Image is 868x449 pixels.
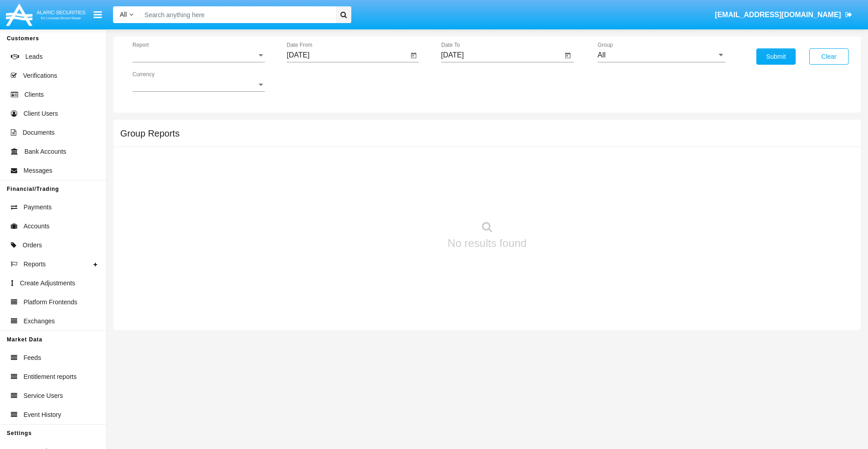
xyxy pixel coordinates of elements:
span: Orders [23,241,42,250]
span: Documents [23,128,55,137]
span: All [120,11,127,18]
button: Submit [756,48,796,65]
span: Feeds [24,353,41,363]
span: Verifications [23,71,57,80]
span: Platform Frontends [24,298,77,307]
span: Clients [24,90,44,99]
span: Leads [25,52,42,61]
span: Currency [132,80,257,89]
p: No results found [448,235,527,251]
h5: Group Reports [120,130,179,137]
span: Client Users [24,109,58,118]
span: Exchanges [24,317,55,326]
button: Open calendar [562,50,573,61]
span: [EMAIL_ADDRESS][DOMAIN_NAME] [715,11,841,19]
span: Create Adjustments [20,279,75,288]
span: Entitlement reports [24,372,77,382]
span: Reports [24,260,46,269]
span: Service Users [24,391,63,401]
a: All [113,10,140,19]
span: Accounts [24,222,50,231]
button: Open calendar [408,50,419,61]
input: Search [140,6,333,23]
a: [EMAIL_ADDRESS][DOMAIN_NAME] [711,2,857,28]
span: Event History [24,410,61,420]
span: Messages [24,166,52,175]
img: Logo image [5,1,87,28]
span: Report [132,51,257,59]
button: Clear [809,48,849,65]
span: Payments [24,203,52,212]
span: Bank Accounts [24,147,66,156]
